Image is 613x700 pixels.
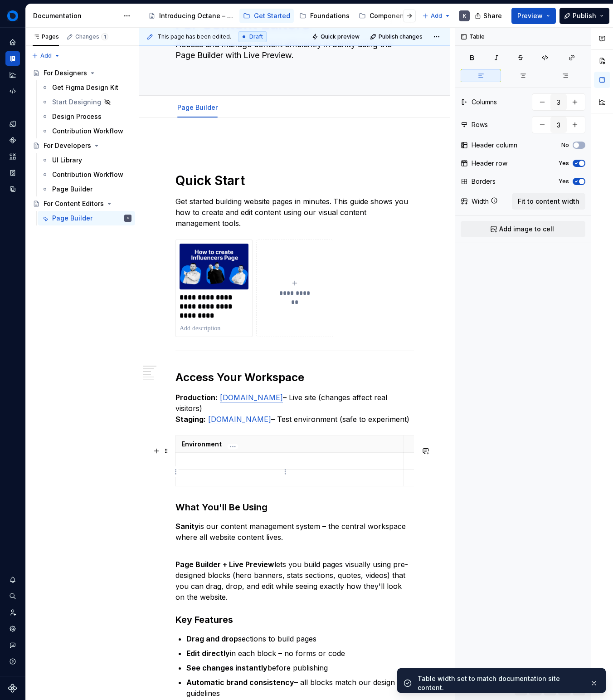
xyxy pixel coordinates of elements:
[38,182,135,196] a: Page Builder
[296,9,353,23] a: Foundations
[186,649,230,658] strong: Edit directly
[175,613,414,626] h3: Key Features
[309,30,364,43] button: Quick preview
[38,80,135,95] a: Get Figma Design Kit
[5,51,20,66] a: Documentation
[5,68,20,82] a: Analytics
[431,12,442,20] span: Add
[249,33,263,40] span: Draft
[52,214,92,223] div: Page Builder
[367,30,427,43] button: Publish changes
[175,501,414,514] h3: What You'll Be Using
[52,185,92,194] div: Page Builder
[52,156,82,165] div: UI Library
[470,8,508,24] button: Share
[145,7,418,25] div: Page tree
[472,141,517,150] div: Header column
[5,622,20,636] a: Settings
[472,159,507,168] div: Header row
[29,66,135,80] a: For Designers
[38,211,135,225] a: Page BuilderK
[181,440,222,448] strong: Environment
[186,633,414,644] p: sections to build pages
[559,8,609,24] button: Publish
[5,149,20,164] a: Assets
[38,124,135,138] a: Contribution Workflow
[472,177,496,186] div: Borders
[321,33,360,40] span: Quick preview
[38,167,135,182] a: Contribution Workflow
[559,178,569,185] label: Yes
[7,10,18,21] img: 26998d5e-8903-4050-8939-6da79a9ddf72.png
[511,8,556,24] button: Preview
[518,197,579,206] span: Fit to content width
[174,37,412,73] textarea: Access and manage content efficiently in Sanity using the Page Builder with Live Preview.
[5,35,20,49] a: Home
[186,648,414,659] p: in each block – no forms or code
[5,166,20,180] a: Storybook stories
[5,638,20,652] button: Contact support
[5,133,20,147] a: Components
[186,677,414,699] p: – all blocks match our design guidelines
[512,193,585,210] button: Fit to content width
[5,589,20,603] div: Search ⌘K
[463,12,466,20] div: K
[559,160,569,167] label: Yes
[33,11,119,20] div: Documentation
[29,66,135,225] div: Page tree
[52,127,123,136] div: Contribution Workflow
[5,605,20,620] a: Invite team
[29,138,135,153] a: For Developers
[310,11,350,20] div: Foundations
[418,674,583,692] div: Table width set to match documentation site content.
[38,109,135,124] a: Design Process
[44,69,87,78] div: For Designers
[40,52,52,59] span: Add
[29,49,63,62] button: Add
[5,117,20,131] a: Design tokens
[5,84,20,98] a: Code automation
[52,98,101,107] div: Start Designing
[174,98,221,117] div: Page Builder
[159,11,234,20] div: Introducing Octane – a single source of truth for brand, design, and content.
[38,153,135,167] a: UI Library
[220,393,283,402] a: [DOMAIN_NAME]
[254,11,290,20] div: Get Started
[52,112,102,121] div: Design Process
[499,225,554,234] span: Add image to cell
[101,33,108,40] span: 1
[175,521,414,543] p: is our content management system – the central workspace where all website content lives.
[5,182,20,196] a: Data sources
[75,33,108,40] div: Changes
[379,33,423,40] span: Publish changes
[157,33,231,40] span: This page has been edited.
[561,142,569,149] label: No
[239,9,294,23] a: Get Started
[175,196,414,229] p: Get started building website pages in minutes. This guide shows you how to create and edit conten...
[175,548,414,602] p: lets you build pages visually using pre-designed blocks (hero banners, stats sections, quotes, vi...
[52,170,123,179] div: Contribution Workflow
[370,11,410,20] div: Components
[38,95,135,109] a: Start Designing
[175,393,218,402] strong: Production:
[175,392,414,425] p: – Live site (changes affect real visitors) – Test environment (safe to experiment)
[419,10,453,22] button: Add
[175,415,206,424] strong: Staging:
[145,9,238,23] a: Introducing Octane – a single source of truth for brand, design, and content.
[52,83,118,92] div: Get Figma Design Kit
[175,560,274,569] strong: Page Builder + Live Preview
[483,11,502,20] span: Share
[472,120,488,129] div: Rows
[127,214,129,223] div: K
[5,573,20,587] button: Notifications
[44,199,104,208] div: For Content Editors
[8,684,17,693] svg: Supernova Logo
